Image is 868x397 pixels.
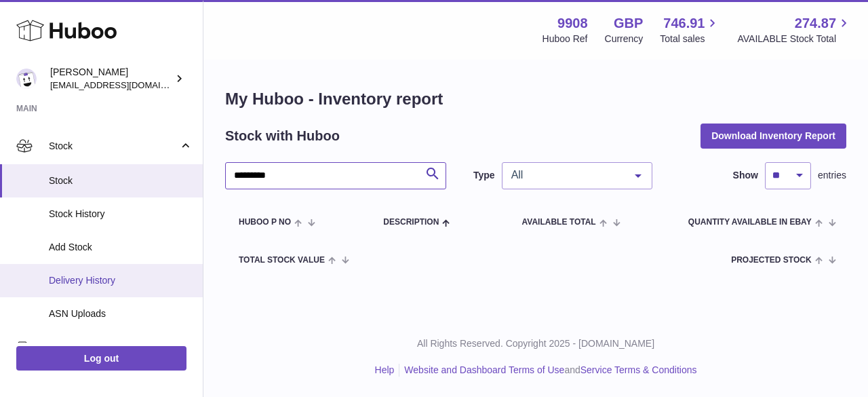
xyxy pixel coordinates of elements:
[795,14,836,33] span: 274.87
[399,364,696,377] li: and
[688,218,812,227] span: Quantity Available in eBay
[375,364,395,375] a: Help
[701,124,846,148] button: Download Inventory Report
[49,241,193,254] span: Add Stock
[49,140,178,153] span: Stock
[660,14,720,45] a: 746.91 Total sales
[50,79,199,90] span: [EMAIL_ADDRESS][DOMAIN_NAME]
[383,218,439,227] span: Description
[16,69,37,89] img: internalAdmin-9908@internal.huboo.com
[522,218,596,227] span: AVAILABLE Total
[660,33,720,45] span: Total sales
[737,33,852,45] span: AVAILABLE Stock Total
[239,218,291,227] span: Huboo P no
[50,66,172,92] div: [PERSON_NAME]
[731,256,811,265] span: Projected Stock
[508,168,625,182] span: All
[16,346,186,371] a: Log out
[557,14,588,33] strong: 9908
[580,364,697,375] a: Service Terms & Conditions
[49,208,193,221] span: Stock History
[737,14,852,45] a: 274.87 AVAILABLE Stock Total
[542,33,588,45] div: Huboo Ref
[49,174,193,187] span: Stock
[663,14,705,33] span: 746.91
[214,337,857,350] p: All Rights Reserved. Copyright 2025 - [DOMAIN_NAME]
[225,127,340,145] h2: Stock with Huboo
[404,364,564,375] a: Website and Dashboard Terms of Use
[614,14,643,33] strong: GBP
[473,169,495,182] label: Type
[49,274,193,287] span: Delivery History
[49,307,193,320] span: ASN Uploads
[733,169,758,182] label: Show
[225,88,846,110] h1: My Huboo - Inventory report
[818,169,846,182] span: entries
[49,342,178,355] span: Sales
[239,256,325,265] span: Total stock value
[605,33,644,45] div: Currency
